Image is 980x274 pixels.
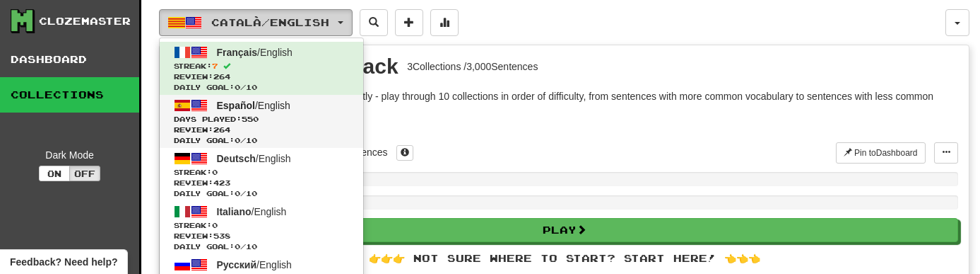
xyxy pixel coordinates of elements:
span: 0 [235,136,240,144]
span: / English [217,100,290,111]
span: Español [217,100,255,111]
span: Русский [217,259,257,270]
span: Open feedback widget [10,255,117,269]
button: Off [69,166,100,181]
span: Daily Goal: / 10 [174,188,349,199]
span: / English [217,153,291,164]
span: / English [217,206,287,217]
span: Català / English [211,16,329,28]
a: Italiano/EnglishStreak:0 Review:538Daily Goal:0/10 [160,201,363,254]
div: Clozemaster [39,14,131,28]
span: 0 [212,168,218,176]
span: / English [217,47,293,58]
span: Streak: [174,220,349,231]
span: 550 [242,115,259,123]
span: Deutsch [217,153,256,164]
p: Expand your vocabulary quickly and efficiently - play through 10 collections in order of difficul... [170,89,958,118]
button: Add sentence to collection [395,9,423,36]
a: Deutsch/EnglishStreak:0 Review:423Daily Goal:0/10 [160,148,363,201]
span: Daily Goal: / 10 [174,135,349,146]
span: 7 [212,62,218,70]
button: More stats [430,9,459,36]
span: Daily Goal: / 10 [174,241,349,252]
span: 0 [235,242,240,251]
span: 0 [212,221,218,229]
a: Français/EnglishStreak:7 Review:264Daily Goal:0/10 [160,42,363,95]
span: 0 [235,83,240,91]
button: Search sentences [360,9,388,36]
div: 3 Collections / 3,000 Sentences [407,59,538,74]
span: / English [217,259,292,270]
button: Pin toDashboard [836,142,926,164]
span: Italiano [217,206,252,217]
button: Play [170,218,958,242]
span: Review: 264 [174,72,349,82]
span: Review: 538 [174,231,349,241]
div: Dark Mode [11,148,129,162]
span: Daily Goal: / 10 [174,82,349,93]
div: 👉👉👉 Not sure where to start? Start here! 👈👈👈 [170,251,958,266]
span: Review: 423 [174,178,349,188]
span: Streak: [174,61,349,72]
span: Streak: [174,167,349,178]
span: Français [217,47,258,58]
span: Days Played: [174,114,349,125]
a: Español/EnglishDays Played:550 Review:264Daily Goal:0/10 [160,95,363,148]
div: Fluency Fast Track [208,56,399,77]
button: Català/English [159,9,353,36]
span: 0 [235,189,240,198]
button: On [39,166,70,181]
span: Review: 264 [174,125,349,135]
